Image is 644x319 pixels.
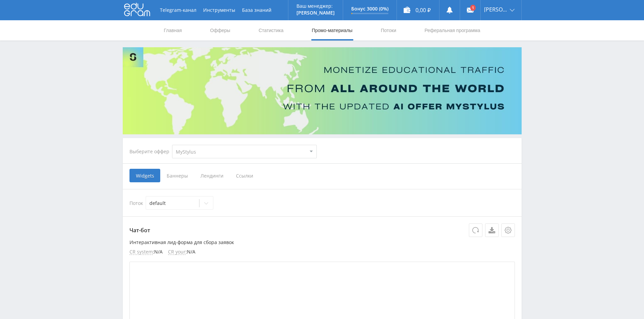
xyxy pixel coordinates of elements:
[129,169,160,182] span: Widgets
[311,20,353,41] a: Промо-материалы
[129,249,163,255] li: : N/A
[123,47,522,134] img: Banner
[296,3,335,9] p: Ваш менеджер:
[160,169,194,182] span: Баннеры
[129,223,515,237] p: Чат-бот
[194,169,230,182] span: Лендинги
[424,20,481,41] a: Реферальная программа
[230,169,260,182] span: Ссылки
[129,149,172,154] div: Выберите оффер
[129,240,515,245] p: Интерактивная лид-форма для сбора заявок
[484,7,508,12] span: [PERSON_NAME]
[485,223,499,237] a: Скачать
[351,6,388,11] p: Бонус 3000 (0%)
[501,223,515,237] button: Настройки
[129,249,153,255] span: CR system
[210,20,231,41] a: Офферы
[258,20,284,41] a: Статистика
[380,20,397,41] a: Потоки
[168,249,186,255] span: CR your
[469,223,482,237] button: Обновить
[168,249,195,255] li: : N/A
[163,20,183,41] a: Главная
[296,10,335,16] p: [PERSON_NAME]
[129,196,515,210] div: Поток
